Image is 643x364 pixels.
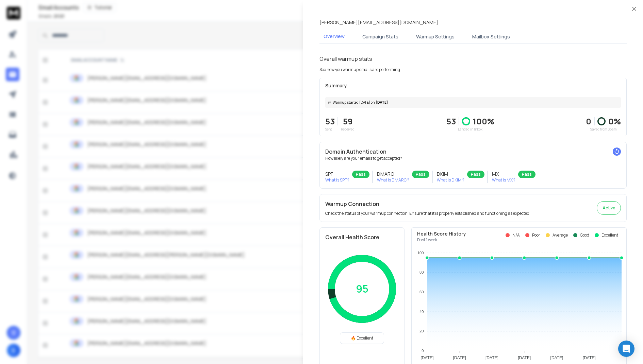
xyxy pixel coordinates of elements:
p: What is SPF ? [325,177,349,183]
p: What is DKIM ? [437,177,464,183]
h1: Overall warmup stats [319,55,372,63]
tspan: 40 [419,310,424,314]
tspan: 60 [419,290,424,294]
h3: DMARC [377,171,409,177]
p: What is DMARC ? [377,177,409,183]
h2: Overall Health Score [325,233,399,241]
span: Warmup started [DATE] on [333,100,375,105]
div: [DATE] [325,97,621,108]
h2: Warmup Connection [325,200,530,208]
p: How likely are your emails to get accepted? [325,156,621,161]
p: Check the status of your warmup connection. Ensure that it is properly established and functionin... [325,211,530,216]
tspan: 0 [422,349,424,353]
tspan: [DATE] [453,356,466,360]
p: Summary [325,82,621,89]
button: Active [597,201,621,215]
h3: SPF [325,171,349,177]
div: Pass [412,171,429,178]
div: Pass [352,171,369,178]
p: Received [341,127,355,132]
tspan: 100 [417,251,424,255]
h2: Domain Authentication [325,148,621,156]
p: Health Score History [417,230,466,237]
tspan: [DATE] [485,356,498,360]
tspan: [DATE] [518,356,531,360]
p: N/A [512,232,520,238]
p: 0 % [608,116,621,127]
p: 53 [325,116,335,127]
div: Pass [518,171,535,178]
p: Good [580,232,589,238]
tspan: 20 [419,329,424,333]
p: Poor [532,232,540,238]
p: Excellent [601,232,618,238]
button: Warmup Settings [412,29,459,44]
h3: MX [492,171,515,177]
button: Overview [319,29,349,45]
tspan: [DATE] [421,356,433,360]
button: Mailbox Settings [468,29,514,44]
div: Pass [467,171,484,178]
button: Campaign Stats [358,29,402,44]
p: Sent [325,127,335,132]
p: 100 % [473,116,494,127]
tspan: 80 [419,270,424,274]
p: What is MX ? [492,177,515,183]
p: 59 [341,116,355,127]
p: 53 [446,116,456,127]
div: 🔥 Excellent [340,332,384,344]
strong: 0 [586,116,591,127]
p: [PERSON_NAME][EMAIL_ADDRESS][DOMAIN_NAME] [319,19,438,26]
tspan: [DATE] [550,356,563,360]
p: See how you warmup emails are performing [319,67,400,72]
tspan: [DATE] [583,356,596,360]
div: Open Intercom Messenger [618,341,634,357]
p: Average [553,232,568,238]
p: 95 [356,283,368,295]
p: Saved from Spam [586,127,621,132]
p: Landed in Inbox [446,127,494,132]
h3: DKIM [437,171,464,177]
p: Past 1 week [417,237,466,243]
